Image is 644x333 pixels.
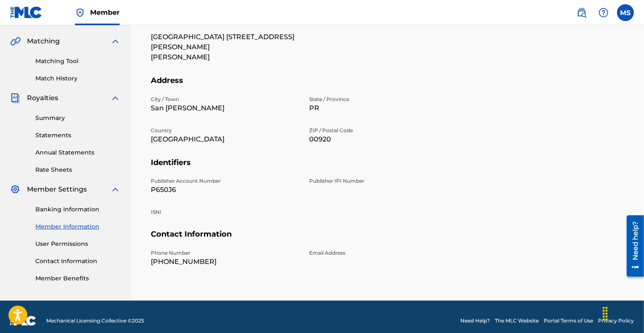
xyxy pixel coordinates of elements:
[151,158,624,178] h5: Identifiers
[46,317,144,325] span: Mechanical Licensing Collective © 2025
[10,36,21,46] img: Matching
[27,36,60,46] span: Matching
[110,93,120,103] img: expand
[309,177,457,185] p: Publisher IPI Number
[10,6,43,19] img: MLC Logo
[35,165,120,174] a: Rate Sheets
[10,184,20,194] img: Member Settings
[35,274,120,283] a: Member Benefits
[573,4,590,21] a: Public Search
[110,36,120,46] img: expand
[577,8,587,18] img: search
[151,76,624,96] h5: Address
[10,93,20,103] img: Royalties
[620,212,644,280] iframe: Resource Center
[151,177,299,185] p: Publisher Account Number
[309,103,457,113] p: PR
[599,8,609,18] img: help
[595,4,612,21] div: Help
[35,114,120,123] a: Summary
[598,317,634,325] a: Privacy Policy
[35,74,120,83] a: Match History
[460,317,490,325] a: Need Help?
[35,205,120,214] a: Banking Information
[151,103,299,113] p: San [PERSON_NAME]
[151,127,299,134] p: Country
[75,8,85,18] img: Top Rightsholder
[27,184,87,194] span: Member Settings
[35,257,120,266] a: Contact Information
[151,257,299,267] p: [PHONE_NUMBER]
[151,52,299,62] p: [PERSON_NAME]
[309,96,457,103] p: State / Province
[151,249,299,257] p: Phone Number
[151,32,299,52] p: [GEOGRAPHIC_DATA] [STREET_ADDRESS][PERSON_NAME]
[151,185,299,195] p: P650J6
[309,249,457,257] p: Email Address
[151,134,299,144] p: [GEOGRAPHIC_DATA]
[599,301,612,326] div: Drag
[27,93,58,103] span: Royalties
[35,240,120,248] a: User Permissions
[35,131,120,140] a: Statements
[110,184,120,194] img: expand
[35,148,120,157] a: Annual Statements
[309,127,457,134] p: ZIP / Postal Code
[495,317,539,325] a: The MLC Website
[151,208,299,216] p: ISNI
[151,96,299,103] p: City / Town
[617,4,634,21] div: User Menu
[602,293,644,333] iframe: Chat Widget
[35,222,120,231] a: Member Information
[309,134,457,144] p: 00920
[544,317,593,325] a: Portal Terms of Use
[151,229,624,249] h5: Contact Information
[35,57,120,66] a: Matching Tool
[90,8,120,17] span: Member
